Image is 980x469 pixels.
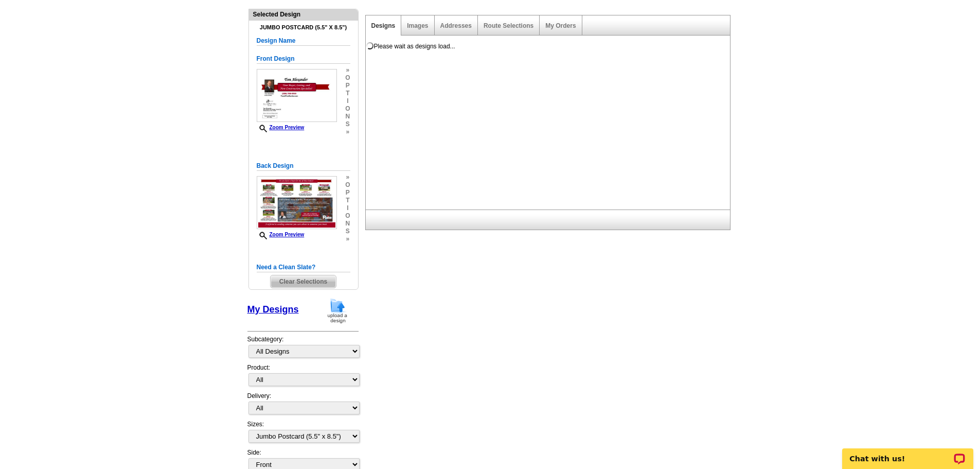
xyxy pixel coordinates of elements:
[345,113,350,120] span: n
[257,36,350,46] h5: Design Name
[271,275,336,288] span: Clear Selections
[345,105,350,113] span: o
[257,54,350,64] h5: Front Design
[257,125,305,130] a: Zoom Preview
[345,220,350,228] span: n
[835,437,980,469] iframe: LiveChat chat widget
[247,335,359,363] div: Subcategory:
[257,263,350,272] h5: Need a Clean Slate?
[324,298,351,324] img: upload-design
[345,120,350,128] span: s
[249,9,358,19] div: Selected Design
[257,24,350,31] h4: Jumbo Postcard (5.5" x 8.5")
[345,181,350,189] span: o
[247,391,359,420] div: Delivery:
[545,22,576,29] a: My Orders
[345,189,350,197] span: p
[257,232,305,237] a: Zoom Preview
[484,22,533,29] a: Route Selections
[345,228,350,235] span: s
[345,74,350,82] span: o
[257,176,337,229] img: small-thumb.jpg
[345,90,350,97] span: t
[247,304,299,315] a: My Designs
[371,22,396,29] a: Designs
[345,97,350,105] span: i
[440,22,472,29] a: Addresses
[374,42,455,51] div: Please wait as designs load...
[345,173,350,181] span: »
[345,235,350,243] span: »
[407,22,428,29] a: Images
[247,363,359,391] div: Product:
[345,204,350,212] span: i
[345,66,350,74] span: »
[257,69,337,122] img: small-thumb.jpg
[345,128,350,136] span: »
[366,42,374,50] img: loading...
[247,420,359,448] div: Sizes:
[345,197,350,204] span: t
[257,161,350,171] h5: Back Design
[345,82,350,90] span: p
[345,212,350,220] span: o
